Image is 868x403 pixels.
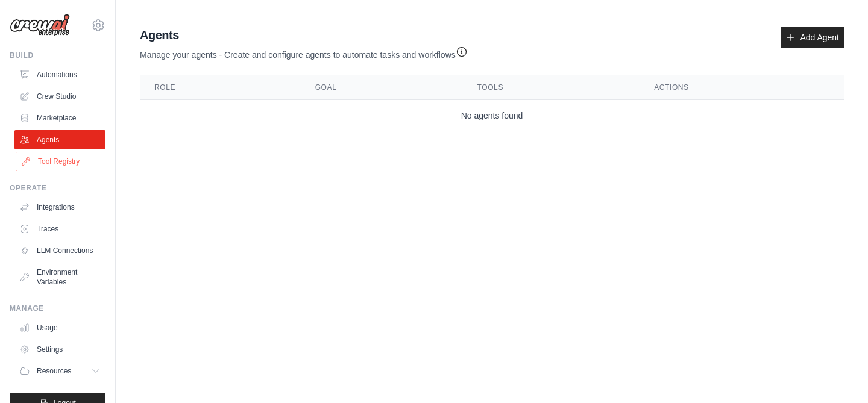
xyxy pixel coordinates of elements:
img: Logo [10,14,70,37]
button: Resources [14,361,105,381]
th: Tools [463,75,640,100]
h2: Agents [140,27,468,43]
th: Goal [301,75,463,100]
span: Resources [37,366,71,376]
div: Operate [10,183,105,193]
a: Traces [14,219,105,239]
a: Crew Studio [14,87,105,106]
a: Usage [14,318,105,337]
div: Build [10,51,105,60]
a: Settings [14,340,105,359]
a: Environment Variables [14,263,105,292]
td: No agents found [140,100,844,132]
div: Manage [10,304,105,313]
iframe: Chat Widget [808,345,868,403]
th: Actions [640,75,844,100]
div: Widget de chat [808,345,868,403]
p: Manage your agents - Create and configure agents to automate tasks and workflows [140,43,468,61]
a: Integrations [14,198,105,217]
a: Tool Registry [16,152,107,171]
th: Role [140,75,301,100]
a: Add Agent [781,27,844,48]
a: Agents [14,130,105,149]
a: Automations [14,65,105,84]
a: LLM Connections [14,241,105,260]
a: Marketplace [14,108,105,128]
